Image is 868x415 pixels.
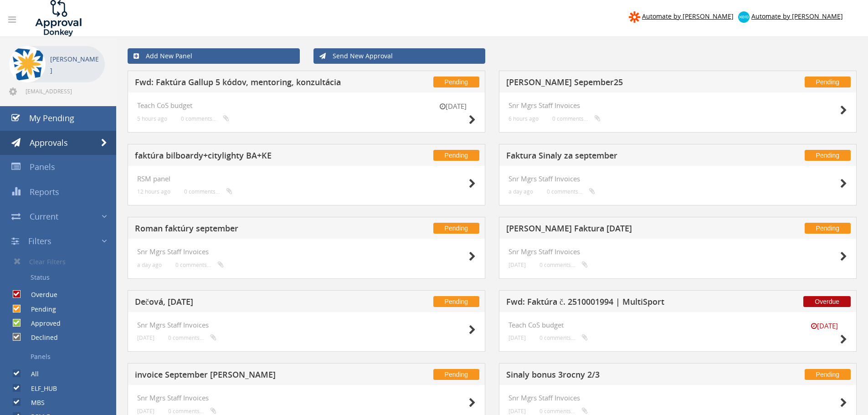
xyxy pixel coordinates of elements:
h4: Teach CoS budget [508,321,847,329]
h4: Teach CoS budget [137,102,476,109]
small: 0 comments... [539,334,588,341]
span: Pending [805,223,851,234]
a: Clear Filters [7,253,116,270]
span: Pending [805,369,851,380]
h4: Snr Mgrs Staff Invoices [137,321,476,329]
img: xero-logo.png [738,11,750,23]
a: Add New Panel [128,48,300,64]
h5: faktúra bilboardy+citylighty BA+KE [135,151,375,163]
span: [EMAIL_ADDRESS][DOMAIN_NAME] [26,87,103,95]
h5: invoice September [PERSON_NAME] [135,370,375,382]
small: 6 hours ago [508,115,539,122]
span: Automate by [PERSON_NAME] [751,12,843,20]
small: [DATE] [801,321,847,331]
small: 0 comments... [547,188,595,195]
span: Approvals [30,137,68,148]
label: Overdue [22,290,57,299]
small: [DATE] [430,102,476,111]
img: zapier-logomark.png [629,11,640,23]
label: Pending [22,305,56,314]
label: All [22,369,39,379]
h5: [PERSON_NAME] Faktura [DATE] [506,224,746,236]
span: Pending [433,223,479,234]
label: Approved [22,319,61,328]
small: [DATE] [508,261,526,268]
span: Overdue [803,296,851,307]
h4: Snr Mgrs Staff Invoices [137,248,476,256]
span: Reports [30,186,59,197]
h4: Snr Mgrs Staff Invoices [508,394,847,402]
label: Declined [22,333,58,342]
small: 0 comments... [552,115,601,122]
small: a day ago [137,261,162,268]
h5: Faktura Sinaly za september [506,151,746,163]
h5: Fwd: Faktúra č. 2510001994 | MultiSport [506,297,746,309]
small: 0 comments... [539,408,588,415]
h4: Snr Mgrs Staff Invoices [508,102,847,109]
small: [DATE] [508,334,526,341]
span: Panels [30,161,55,172]
small: 0 comments... [168,408,216,415]
span: Pending [433,296,479,307]
small: a day ago [508,188,533,195]
small: [DATE] [508,408,526,415]
h4: Snr Mgrs Staff Invoices [508,248,847,256]
span: Pending [433,150,479,161]
h5: Dečová, [DATE] [135,297,375,309]
small: 0 comments... [168,334,216,341]
span: Pending [805,150,851,161]
h5: Fwd: Faktúra Gallup 5 kódov, mentoring, konzultácia [135,78,375,89]
span: My Pending [29,113,74,123]
span: Automate by [PERSON_NAME] [642,12,734,20]
h5: Sinaly bonus 3rocny 2/3 [506,370,746,382]
a: Send New Approval [313,48,486,64]
h4: Snr Mgrs Staff Invoices [508,175,847,183]
span: Current [30,211,58,222]
a: Panels [7,349,116,364]
p: [PERSON_NAME] [50,53,100,76]
small: 12 hours ago [137,188,170,195]
h4: RSM panel [137,175,476,183]
small: [DATE] [137,408,154,415]
a: Status [7,270,116,285]
small: 0 comments... [175,261,224,268]
small: [DATE] [137,334,154,341]
h5: Roman faktúry september [135,224,375,236]
small: 0 comments... [181,115,229,122]
span: Filters [28,236,51,246]
small: 0 comments... [184,188,232,195]
h5: [PERSON_NAME] Sepember25 [506,78,746,89]
span: Pending [433,369,479,380]
label: ELF_HUB [22,384,57,393]
span: Pending [433,77,479,87]
h4: Snr Mgrs Staff Invoices [137,394,476,402]
small: 5 hours ago [137,115,167,122]
label: MBS [22,398,45,407]
span: Pending [805,77,851,87]
small: 0 comments... [539,261,588,268]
